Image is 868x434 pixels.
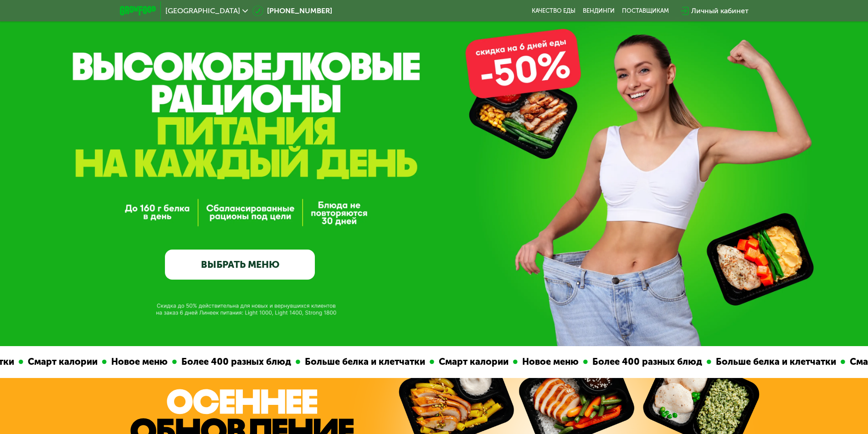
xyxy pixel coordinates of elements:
[691,5,749,16] div: Личный кабинет
[82,355,148,369] div: Новое меню
[152,355,271,369] div: Более 400 разных блюд
[410,355,488,369] div: Смарт калории
[165,250,315,280] a: ВЫБРАТЬ МЕНЮ
[687,355,816,369] div: Больше белка и клетчатки
[276,355,405,369] div: Больше белка и клетчатки
[252,5,332,16] a: [PHONE_NUMBER]
[622,7,669,15] div: поставщикам
[583,7,615,15] a: Вендинги
[532,7,575,15] a: Качество еды
[493,355,559,369] div: Новое меню
[563,355,682,369] div: Более 400 разных блюд
[165,7,240,15] span: [GEOGRAPHIC_DATA]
